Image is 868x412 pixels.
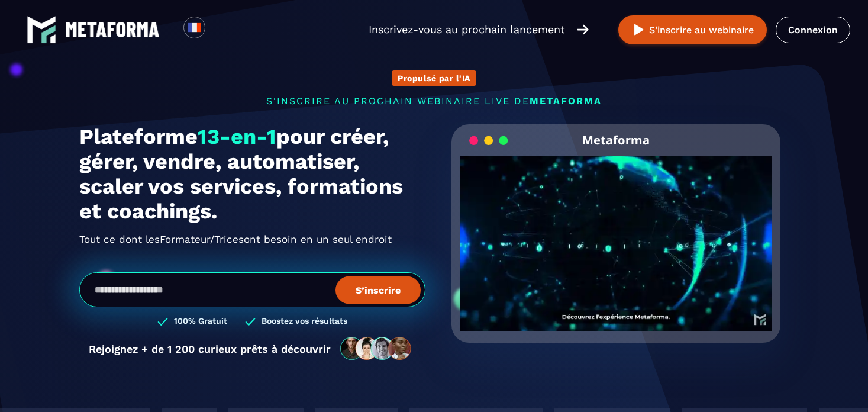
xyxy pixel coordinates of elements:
[79,124,425,224] h1: Plateforme pour créer, gérer, vendre, automatiser, scaler vos services, formations et coachings.
[27,15,56,44] img: logo
[335,276,421,304] button: S’inscrire
[198,124,276,149] span: 13-en-1
[65,22,160,37] img: logo
[337,336,416,361] img: community-people
[262,316,347,327] h3: Boostez vos résultats
[631,22,646,37] img: play
[160,230,244,249] span: Formateur/Trices
[577,23,589,36] img: arrow-right
[187,20,202,35] img: fr
[205,17,234,43] div: Search for option
[215,22,224,37] input: Search for option
[530,95,602,107] span: METAFORMA
[245,316,256,327] img: checked
[618,15,767,44] button: S’inscrire au webinaire
[89,343,331,355] p: Rejoignez + de 1 200 curieux prêts à découvrir
[582,124,650,156] h2: Metaforma
[174,316,227,327] h3: 100% Gratuit
[79,230,425,249] h2: Tout ce dont les ont besoin en un seul endroit
[79,95,789,107] p: s'inscrire au prochain webinaire live de
[460,156,772,311] video: Your browser does not support the video tag.
[469,135,508,146] img: loading
[157,316,168,327] img: checked
[398,73,470,83] p: Propulsé par l'IA
[369,21,565,38] p: Inscrivez-vous au prochain lancement
[776,17,850,43] a: Connexion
